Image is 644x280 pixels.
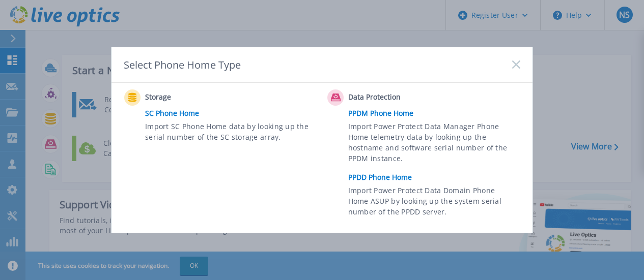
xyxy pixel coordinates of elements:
[145,106,322,121] a: SC Phone Home
[145,121,315,144] span: Import SC Phone Home data by looking up the serial number of the SC storage array.
[348,185,518,220] span: Import Power Protect Data Domain Phone Home ASUP by looking up the system serial number of the PP...
[348,121,518,168] span: Import Power Protect Data Manager Phone Home telemetry data by looking up the hostname and softwa...
[348,170,525,185] a: PPDD Phone Home
[348,91,450,104] span: Data Protection
[145,91,246,104] span: Storage
[348,106,525,121] a: PPDM Phone Home
[124,58,242,72] div: Select Phone Home Type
